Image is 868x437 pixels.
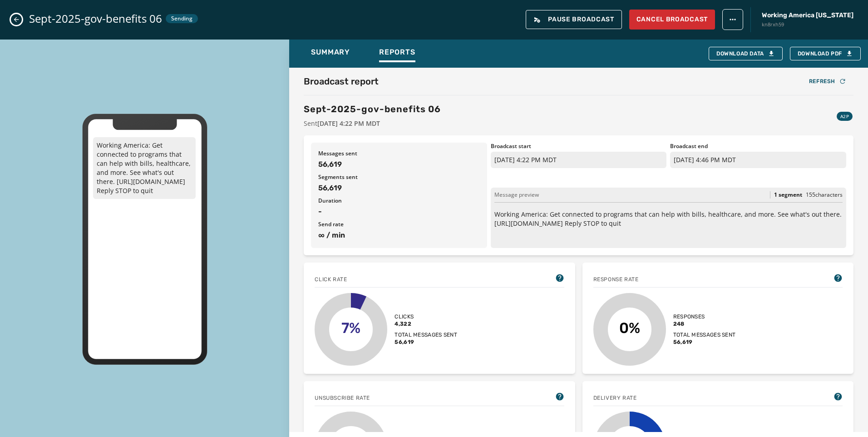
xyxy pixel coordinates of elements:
h2: Broadcast report [304,75,379,88]
span: 56,619 [318,159,480,170]
span: Total messages sent [395,331,457,338]
text: 0% [619,319,640,337]
span: Working America [US_STATE] [762,11,853,20]
span: 155 characters [806,191,843,199]
button: Pause Broadcast [526,10,622,29]
p: Working America: Get connected to programs that can help with bills, healthcare, and more. See wh... [494,210,843,228]
span: Message preview [494,191,539,199]
span: ∞ / min [318,230,480,241]
span: Cancel Broadcast [636,15,708,24]
span: Pause Broadcast [533,16,614,23]
button: Refresh [802,75,853,88]
span: Sending [171,15,192,22]
div: Download Data [716,50,775,57]
span: Send rate [318,221,480,228]
span: Click rate [315,276,347,283]
span: Duration [318,197,480,204]
text: 7% [341,319,360,337]
span: Segments sent [318,174,480,181]
span: Unsubscribe Rate [315,394,370,402]
span: Summary [311,48,350,57]
button: Cancel Broadcast [629,10,715,30]
span: [DATE] 4:22 PM MDT [317,119,380,128]
span: Sent [304,119,441,128]
span: Response rate [593,276,639,283]
span: 4,322 [395,320,457,328]
span: Responses [673,313,736,320]
button: Summary [304,43,357,64]
span: 56,619 [395,338,457,346]
button: Download Data [709,47,783,60]
p: Working America: Get connected to programs that can help with bills, healthcare, and more. See wh... [93,137,196,199]
span: Reports [379,48,415,57]
span: Delivery Rate [593,394,637,402]
span: 56,619 [318,183,480,194]
span: Download PDF [798,50,853,57]
span: 248 [673,320,736,328]
span: 1 segment [774,191,802,199]
div: A2P [837,112,853,121]
p: [DATE] 4:22 PM MDT [491,152,667,168]
span: Clicks [395,313,457,320]
span: Broadcast start [491,143,667,150]
span: Messages sent [318,150,480,157]
p: [DATE] 4:46 PM MDT [670,152,846,168]
div: Refresh [809,78,846,85]
span: 56,619 [673,338,736,346]
span: - [318,206,480,217]
button: Download PDF [790,47,861,60]
button: Reports [372,43,423,64]
button: broadcast action menu [722,9,743,30]
span: Broadcast end [670,143,846,150]
h3: Sept-2025-gov-benefits 06 [304,103,441,115]
span: kn8rxh59 [762,21,853,29]
span: Total messages sent [673,331,736,338]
